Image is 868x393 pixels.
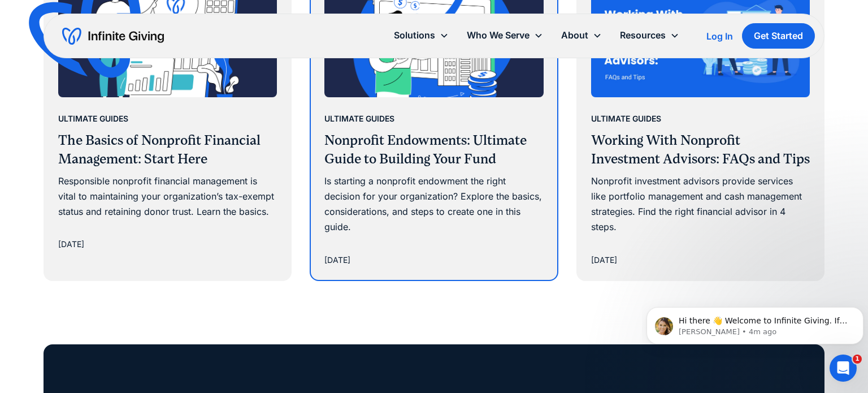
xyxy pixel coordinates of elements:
[611,23,688,47] div: Resources
[742,23,815,49] a: Get Started
[324,253,350,267] div: [DATE]
[385,23,458,47] div: Solutions
[552,23,611,47] div: About
[324,174,543,235] div: Is starting a nonprofit endowment the right decision for your organization? Explore the basics, c...
[830,355,857,382] iframe: Intercom live chat
[62,27,164,45] a: home
[620,28,666,43] div: Resources
[324,112,394,126] div: Ultimate Guides
[58,237,84,251] div: [DATE]
[58,131,277,169] h3: The Basics of Nonprofit Financial Management: Start Here
[706,32,733,41] div: Log In
[467,28,530,43] div: Who We Serve
[324,131,543,169] h3: Nonprofit Endowments: Ultimate Guide to Building Your Fund
[458,23,552,47] div: Who We Serve
[591,112,661,126] div: Ultimate Guides
[706,29,733,43] a: Log In
[394,28,435,43] div: Solutions
[561,28,588,43] div: About
[853,355,862,364] span: 1
[642,283,868,362] iframe: Intercom notifications message
[591,253,617,267] div: [DATE]
[58,112,128,126] div: Ultimate Guides
[58,174,277,220] div: Responsible nonprofit financial management is vital to maintaining your organization’s tax-exempt...
[591,174,810,235] div: Nonprofit investment advisors provide services like portfolio management and cash management stra...
[591,131,810,169] h3: Working With Nonprofit Investment Advisors: FAQs and Tips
